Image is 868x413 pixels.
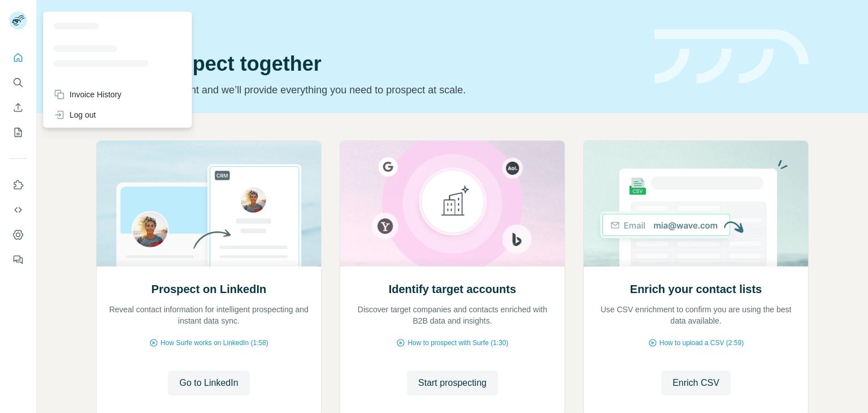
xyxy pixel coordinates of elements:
button: Search [9,72,27,93]
button: Feedback [9,249,27,270]
button: Quick start [9,48,27,68]
span: Start prospecting [418,376,487,390]
div: Invoice History [54,89,121,100]
h2: Prospect on LinkedIn [151,281,266,297]
span: Go to LinkedIn [179,376,238,390]
h2: Enrich your contact lists [630,281,762,297]
h2: Identify target accounts [389,281,517,297]
span: Enrich CSV [672,376,719,390]
img: Enrich your contact lists [583,141,809,266]
p: Discover target companies and contacts enriched with B2B data and insights. [351,304,553,326]
button: Enrich CSV [9,97,27,118]
button: Start prospecting [407,371,498,395]
button: Enrich CSV [661,371,731,395]
p: Reveal contact information for intelligent prospecting and instant data sync. [108,304,310,326]
button: Use Surfe API [9,200,27,220]
span: How to prospect with Surfe (1:30) [407,338,508,348]
img: banner [654,29,809,84]
button: Use Surfe on LinkedIn [9,175,27,195]
p: Pick your starting point and we’ll provide everything you need to prospect at scale. [96,82,641,98]
div: Log out [54,109,96,121]
img: Identify target accounts [340,141,565,266]
h1: Let’s prospect together [96,53,641,75]
span: How Surfe works on LinkedIn (1:58) [160,338,268,348]
img: Prospect on LinkedIn [96,141,322,266]
div: Quick start [96,21,641,32]
p: Use CSV enrichment to confirm you are using the best data available. [595,304,797,326]
button: Go to LinkedIn [168,371,249,395]
button: Dashboard [9,225,27,245]
button: My lists [9,122,27,143]
span: How to upload a CSV (2:59) [659,338,744,348]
